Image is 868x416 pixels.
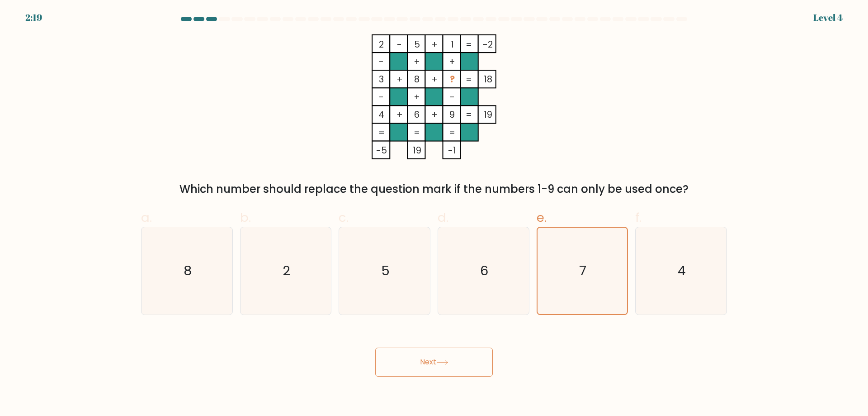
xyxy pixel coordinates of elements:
[413,144,421,157] tspan: 19
[414,73,420,86] tspan: 8
[146,181,722,197] div: Which number should replace the question mark if the numbers 1-9 can only be used once?
[431,108,438,121] tspan: +
[397,38,402,51] tspan: -
[466,38,472,51] tspan: =
[448,144,456,157] tspan: -1
[141,209,152,226] span: a.
[379,73,384,86] tspan: 3
[449,55,455,68] tspan: +
[381,262,390,280] text: 5
[414,55,420,68] tspan: +
[240,209,251,226] span: b.
[414,126,420,139] tspan: =
[339,209,349,226] span: c.
[283,262,290,280] text: 2
[396,73,403,86] tspan: +
[451,38,454,51] tspan: 1
[450,73,455,86] tspan: ?
[813,11,843,24] div: Level 4
[184,262,192,280] text: 8
[537,209,547,226] span: e.
[431,38,438,51] tspan: +
[378,126,385,139] tspan: =
[396,108,403,121] tspan: +
[466,73,472,86] tspan: =
[678,262,686,280] text: 4
[635,209,642,226] span: f.
[25,11,42,24] div: 2:19
[379,38,384,51] tspan: 2
[379,91,384,103] tspan: -
[580,262,587,280] text: 7
[480,262,488,280] text: 6
[484,108,492,121] tspan: 19
[450,91,455,103] tspan: -
[449,126,455,139] tspan: =
[449,108,455,121] tspan: 9
[438,209,448,226] span: d.
[484,73,492,86] tspan: 18
[378,108,384,121] tspan: 4
[414,38,420,51] tspan: 5
[414,108,420,121] tspan: 6
[376,144,387,157] tspan: -5
[379,55,384,68] tspan: -
[483,38,493,51] tspan: -2
[375,348,493,377] button: Next
[414,91,420,103] tspan: +
[466,108,472,121] tspan: =
[431,73,438,86] tspan: +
